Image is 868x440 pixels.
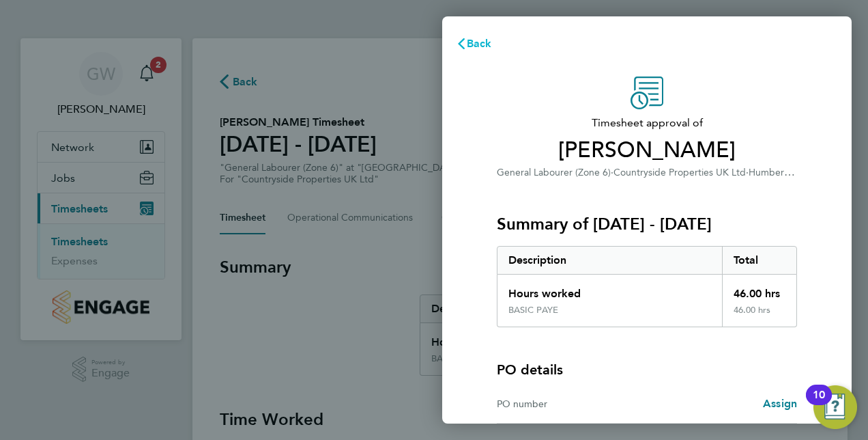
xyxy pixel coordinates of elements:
div: PO number [497,396,647,412]
span: Timesheet approval of [497,115,797,131]
div: Description [497,247,722,274]
div: 46.00 hrs [722,275,797,305]
div: 10 [813,395,825,413]
div: 46.00 hrs [722,305,797,327]
div: Summary of 22 - 28 Sep 2025 [497,246,797,327]
span: Assign [763,397,797,410]
a: Assign [763,396,797,412]
span: General Labourer (Zone 6) [497,167,611,178]
span: Countryside Properties UK Ltd [613,167,746,178]
div: BASIC PAYE [508,305,558,316]
button: Back [442,30,506,57]
div: Hours worked [497,275,722,305]
span: · [611,167,613,178]
h3: Summary of [DATE] - [DATE] [497,213,797,235]
span: Back [467,37,492,50]
span: [PERSON_NAME] [497,137,797,164]
div: Total [722,247,797,274]
button: Open Resource Center, 10 new notifications [813,385,857,429]
span: · [746,167,749,178]
h4: PO details [497,360,563,379]
span: Humberston [749,165,802,178]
